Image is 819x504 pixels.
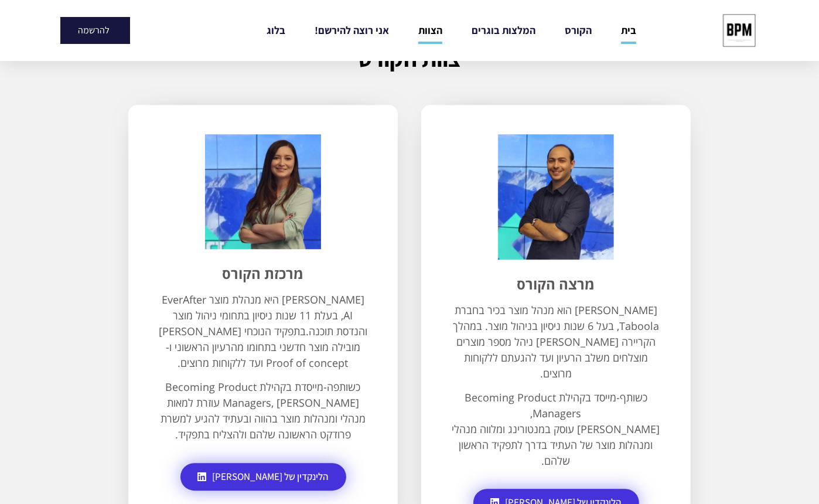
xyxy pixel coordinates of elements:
b: מרצה הקורס [517,274,595,294]
p: כשותפה-מייסדת בקהילת Becoming Product Managers, [PERSON_NAME] עוזרת למאות מנהלי ומנהלות מוצר בהוו... [158,379,368,442]
img: cropped-bpm-logo-1.jpeg [718,9,761,52]
span: להרשמה [78,26,110,35]
a: בלוג [267,17,285,44]
a: להרשמה [60,17,130,44]
a: אני רוצה להירשם! [315,17,389,44]
a: הצוות [418,17,442,44]
a: המלצות בוגרים [472,17,535,44]
p: [PERSON_NAME] הוא מנהל מוצר בכיר בחברת Taboola, בעל 6 שנות ניסיון בניהול מוצר. במהלך הקריירה [PER... [451,302,661,382]
span: הלינקדין של [PERSON_NAME] [213,472,329,482]
a: בית [621,17,636,44]
b: מרכזת הקורס [223,264,304,283]
nav: Menu [215,17,688,44]
p: [PERSON_NAME] היא מנהלת מוצר EverAfter AI, בעלת 11 שנות ניסיון בתחומי ניהול מוצר והנדסת תוכנה.בתפ... [158,292,368,371]
a: הלינקדין של [PERSON_NAME] [180,463,346,491]
a: הקורס [565,17,592,44]
p: כשותף-מייסד בקהילת Becoming Product Managers, [PERSON_NAME] עוסק במנטורינג ומלווה מנהלי ומנהלות מ... [451,390,661,469]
